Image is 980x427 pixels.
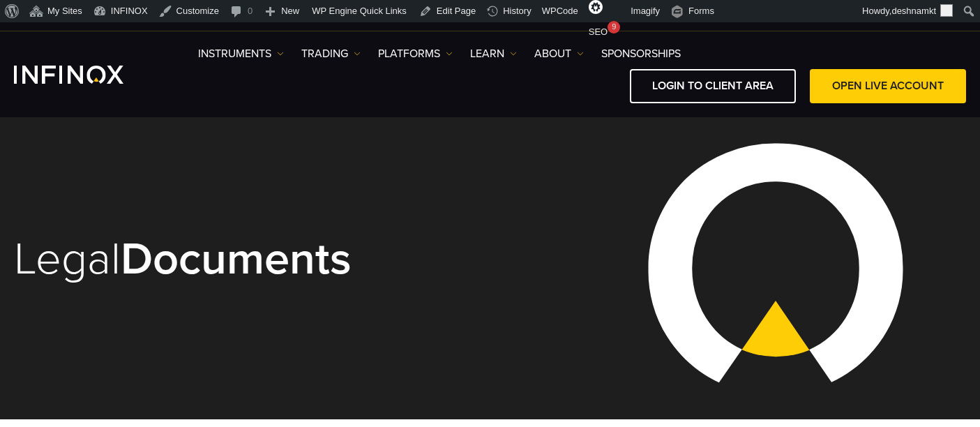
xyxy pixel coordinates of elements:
a: PLATFORMS [378,45,453,62]
a: ABOUT [534,45,584,62]
span: SEO [589,27,608,37]
a: SPONSORSHIPS [601,45,681,62]
a: OPEN LIVE ACCOUNT [810,69,966,103]
strong: Documents [121,232,352,287]
a: INFINOX Logo [14,66,156,84]
div: 9 [608,21,620,33]
a: Learn [470,45,517,62]
span: deshnamkt [891,6,936,16]
a: TRADING [301,45,361,62]
a: LOGIN TO CLIENT AREA [630,69,796,103]
h1: Legal [14,236,471,283]
a: Instruments [198,45,284,62]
